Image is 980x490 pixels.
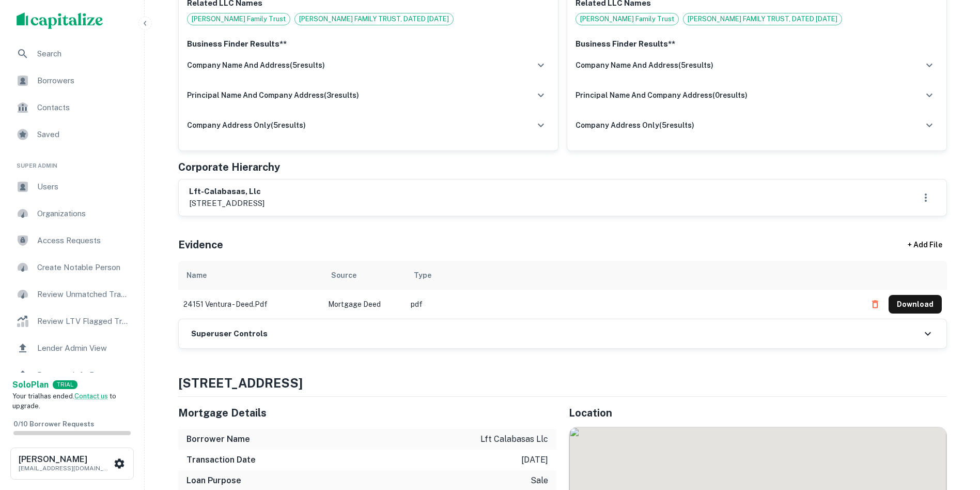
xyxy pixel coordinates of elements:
[889,295,942,314] button: Download
[521,454,548,466] p: [DATE]
[575,38,938,50] p: Business Finder Results**
[187,90,359,101] h6: principal name and company address ( 3 results)
[74,392,108,400] a: Contact us
[928,407,980,457] iframe: Chat Widget
[37,369,130,381] span: Borrower Info Requests
[188,14,290,24] span: [PERSON_NAME] Family Trust
[12,392,116,410] span: Your trial has ended. to upgrade.
[866,296,884,313] button: Delete file
[569,405,947,421] h5: Location
[8,41,136,66] a: Search
[683,14,842,24] span: [PERSON_NAME] FAMILY TRUST, DATED [DATE]
[178,261,947,319] div: scrollable content
[37,181,130,193] span: Users
[406,290,861,319] td: pdf
[178,374,947,392] h4: [STREET_ADDRESS]
[19,455,112,464] h6: [PERSON_NAME]
[53,380,77,389] div: TRIAL
[480,433,548,446] p: lft calabasas llc
[187,120,306,131] h6: company address only ( 5 results)
[8,122,136,147] a: Saved
[8,149,136,174] li: Super Admin
[186,269,207,281] div: Name
[12,380,49,390] strong: Solo Plan
[12,379,49,391] a: SoloPlan
[13,420,94,428] span: 0 / 10 Borrower Requests
[8,309,136,334] a: Review LTV Flagged Transactions
[37,342,130,354] span: Lender Admin View
[8,68,136,93] a: Borrowers
[187,38,550,50] p: Business Finder Results**
[575,90,748,101] h6: principal name and company address ( 0 results)
[8,95,136,120] a: Contacts
[186,454,256,466] h6: Transaction Date
[178,290,323,319] td: 24151 ventura - deed.pdf
[189,197,265,210] p: [STREET_ADDRESS]
[8,255,136,280] a: Create Notable Person
[414,269,431,281] div: Type
[8,336,136,361] a: Lender Admin View
[186,433,250,446] h6: Borrower Name
[889,236,961,255] div: + Add File
[37,207,130,220] span: Organizations
[323,261,406,290] th: Source
[37,101,130,114] span: Contacts
[531,474,548,487] p: sale
[37,288,130,301] span: Review Unmatched Transactions
[8,282,136,307] a: Review Unmatched Transactions
[178,159,280,175] h5: Corporate Hierarchy
[8,363,136,388] a: Borrower Info Requests
[406,261,861,290] th: Type
[178,405,556,421] h5: Mortgage Details
[331,269,356,281] div: Source
[323,290,406,319] td: Mortgage Deed
[178,261,323,290] th: Name
[189,186,265,198] h6: lft-calabasas, llc
[295,14,453,24] span: [PERSON_NAME] FAMILY TRUST, DATED [DATE]
[575,60,713,71] h6: company name and address ( 5 results)
[37,48,130,60] span: Search
[8,174,136,199] a: Users
[37,315,130,328] span: Review LTV Flagged Transactions
[37,75,130,87] span: Borrowers
[8,201,136,226] a: Organizations
[37,261,130,274] span: Create Notable Person
[178,237,223,253] h5: Evidence
[191,328,268,340] h6: Superuser Controls
[576,14,678,24] span: [PERSON_NAME] Family Trust
[187,60,325,71] h6: company name and address ( 5 results)
[186,474,241,487] h6: Loan Purpose
[37,128,130,141] span: Saved
[19,464,112,473] p: [EMAIL_ADDRESS][DOMAIN_NAME]
[10,448,134,480] button: [PERSON_NAME][EMAIL_ADDRESS][DOMAIN_NAME]
[17,12,103,29] img: capitalize-logo.png
[37,234,130,247] span: Access Requests
[575,120,694,131] h6: company address only ( 5 results)
[8,228,136,253] a: Access Requests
